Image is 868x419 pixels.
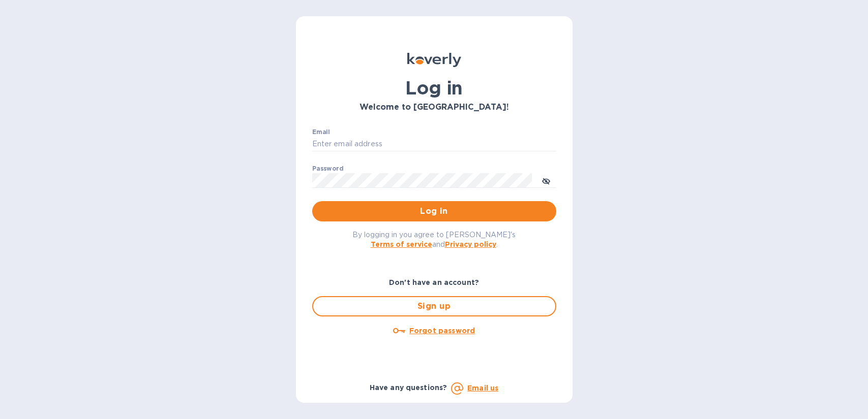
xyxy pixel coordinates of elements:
[445,240,496,248] a: Privacy policy
[312,77,556,99] h1: Log in
[312,296,556,316] button: Sign up
[312,166,343,172] label: Password
[389,278,479,286] b: Don't have an account?
[320,205,548,217] span: Log in
[409,327,475,335] u: Forgot password
[312,103,556,112] h3: Welcome to [GEOGRAPHIC_DATA]!
[312,137,556,152] input: Enter email address
[312,201,556,221] button: Log in
[371,240,432,248] a: Terms of service
[467,384,498,392] a: Email us
[536,170,556,190] button: toggle password visibility
[312,129,330,135] label: Email
[321,300,547,312] span: Sign up
[352,231,516,248] span: By logging in you agree to [PERSON_NAME]'s and .
[370,383,447,392] b: Have any questions?
[407,53,461,67] img: Koverly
